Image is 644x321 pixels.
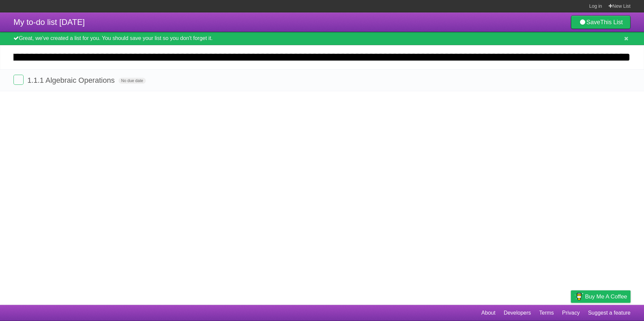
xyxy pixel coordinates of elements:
a: Buy me a coffee [571,290,631,303]
label: Star task [589,75,602,86]
a: SaveThis List [571,15,631,29]
span: No due date [119,78,146,84]
img: Buy me a coffee [574,291,583,302]
b: This List [600,19,623,26]
a: Terms [539,307,554,319]
span: Buy me a coffee [585,291,627,302]
a: Privacy [562,307,580,319]
a: Developers [504,307,531,319]
a: About [481,307,495,319]
span: 1.1.1 Algebraic Operations [27,76,116,84]
label: Done [13,75,24,85]
a: Suggest a feature [588,307,631,319]
span: My to-do list [DATE] [13,17,85,27]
